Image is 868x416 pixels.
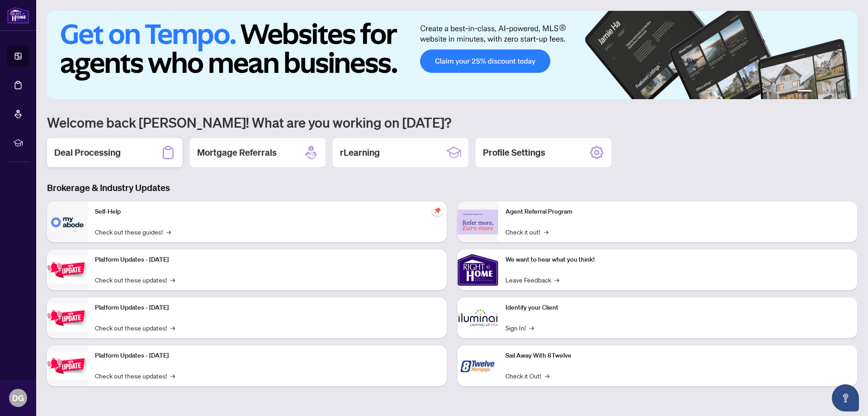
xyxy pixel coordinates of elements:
[12,392,24,404] span: DG
[458,345,498,386] img: Sail Away With 8Twelve
[47,256,88,284] img: Platform Updates - July 21, 2025
[505,323,534,333] a: Sign In!→
[170,371,175,381] span: →
[432,205,443,216] span: pushpin
[95,227,171,237] a: Check out these guides!→
[505,275,559,285] a: Leave Feedback→
[166,227,171,237] span: →
[458,297,498,338] img: Identify your Client
[545,371,549,381] span: →
[47,304,88,332] img: Platform Updates - July 8, 2025
[458,249,498,290] img: We want to hear what you think!
[170,275,175,285] span: →
[505,255,850,265] p: We want to hear what you think!
[483,146,545,159] h2: Profile Settings
[197,146,277,159] h2: Mortgage Referrals
[95,275,175,285] a: Check out these updates!→
[529,323,534,333] span: →
[47,114,857,131] h1: Welcome back [PERSON_NAME]! What are you working on [DATE]?
[844,90,848,94] button: 6
[95,303,439,313] p: Platform Updates - [DATE]
[830,90,834,94] button: 4
[95,371,175,381] a: Check out these updates!→
[170,323,175,333] span: →
[340,146,380,159] h2: rLearning
[823,90,826,94] button: 3
[505,371,549,381] a: Check it Out!→
[555,275,559,285] span: →
[47,11,857,99] img: Slide 0
[95,255,439,265] p: Platform Updates - [DATE]
[505,207,850,217] p: Agent Referral Program
[95,323,175,333] a: Check out these updates!→
[505,303,850,313] p: Identify your Client
[505,351,850,361] p: Sail Away With 8Twelve
[816,90,819,94] button: 2
[797,90,812,94] button: 1
[544,227,548,237] span: →
[458,210,498,234] img: Agent Referral Program
[95,351,439,361] p: Platform Updates - [DATE]
[7,7,29,24] img: logo
[47,182,857,194] h3: Brokerage & Industry Updates
[837,90,841,94] button: 5
[505,227,548,237] a: Check it out!→
[832,384,859,411] button: Open asap
[95,207,439,217] p: Self-Help
[47,201,88,242] img: Self-Help
[54,146,121,159] h2: Deal Processing
[47,352,88,380] img: Platform Updates - June 23, 2025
